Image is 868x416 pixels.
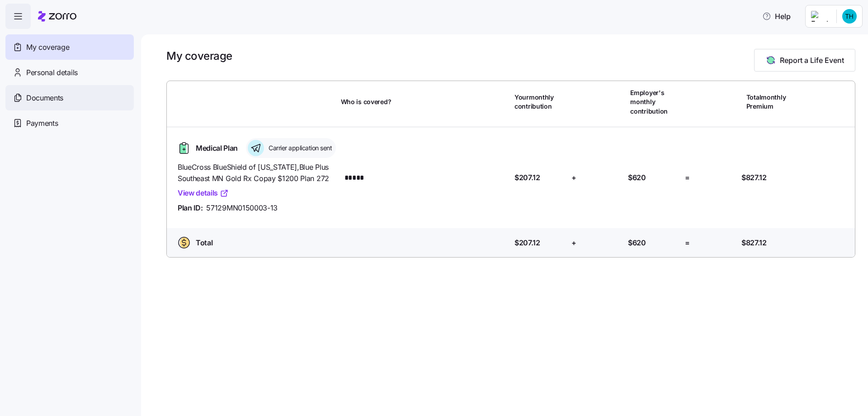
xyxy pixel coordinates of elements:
[26,118,58,129] span: Payments
[206,202,278,214] span: 57129MN0150003-13
[166,49,232,63] h1: My coverage
[514,172,540,183] span: $207.12
[741,172,767,183] span: $827.12
[26,92,63,104] span: Documents
[628,237,646,249] span: $620
[5,60,134,85] a: Personal details
[5,110,134,136] a: Payments
[514,93,565,111] span: Your monthly contribution
[842,9,857,24] img: e361a1978c157ee756e4cd5a107d41bd
[746,93,797,111] span: Total monthly Premium
[196,237,212,249] span: Total
[762,11,791,22] span: Help
[755,7,798,25] button: Help
[630,88,681,116] span: Employer's monthly contribution
[26,67,78,78] span: Personal details
[741,237,767,249] span: $827.12
[266,143,332,153] span: Carrier application sent
[178,187,229,199] a: View details
[685,237,690,249] span: =
[341,97,392,106] span: Who is covered?
[571,237,576,249] span: +
[514,237,540,249] span: $207.12
[571,172,576,183] span: +
[780,55,844,66] span: Report a Life Event
[5,34,134,60] a: My coverage
[178,162,334,184] span: BlueCross BlueShield of [US_STATE] , Blue Plus Southeast MN Gold Rx Copay $1200 Plan 272
[26,42,69,53] span: My coverage
[811,11,829,22] img: Employer logo
[628,172,646,183] span: $620
[5,85,134,110] a: Documents
[685,172,690,183] span: =
[178,202,203,214] span: Plan ID:
[754,49,855,72] button: Report a Life Event
[196,143,238,154] span: Medical Plan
